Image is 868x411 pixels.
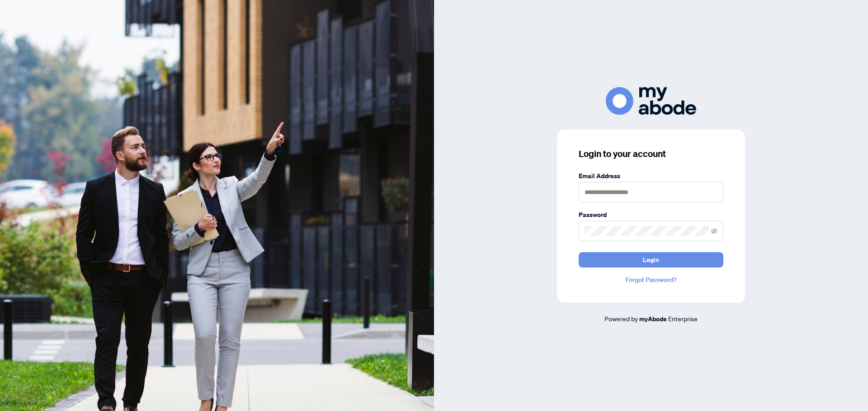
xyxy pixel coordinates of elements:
[579,171,723,181] label: Email Address
[579,210,723,220] label: Password
[711,228,717,234] span: eye-invisible
[604,314,638,323] span: Powered by
[668,314,698,323] span: Enterprise
[579,148,723,160] h3: Login to your account
[639,314,667,324] a: myAbode
[579,252,723,268] button: Login
[643,253,659,267] span: Login
[606,87,696,115] img: ma-logo
[579,275,723,285] a: Forgot Password?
